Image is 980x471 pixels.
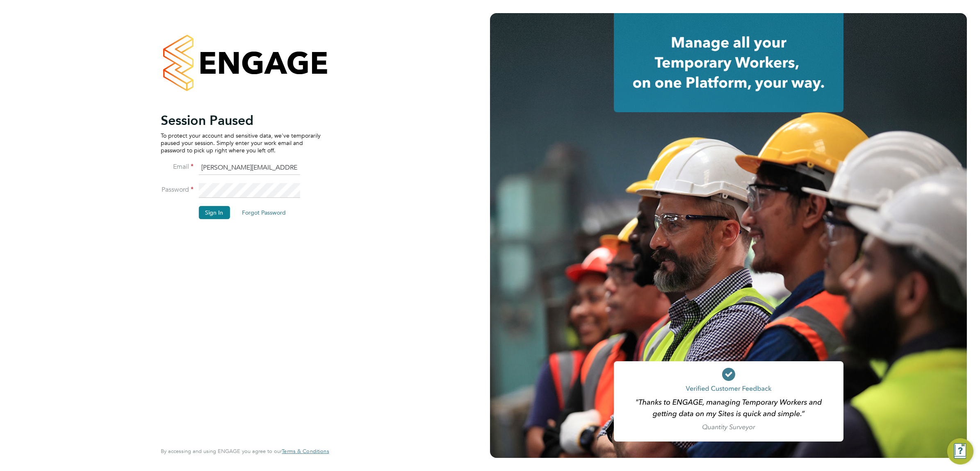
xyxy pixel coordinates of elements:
label: Email [161,163,194,171]
span: By accessing and using ENGAGE you agree to our [161,448,329,455]
button: Sign In [198,206,230,219]
a: Terms & Conditions [282,448,329,455]
p: To protect your account and sensitive data, we've temporarily paused your session. Simply enter y... [161,132,321,154]
span: Terms & Conditions [282,448,329,455]
h2: Session Paused [161,112,321,129]
input: Enter your work email... [198,161,300,175]
button: Engage Resource Center [947,438,973,464]
label: Password [161,186,194,194]
button: Forgot Password [235,206,292,219]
